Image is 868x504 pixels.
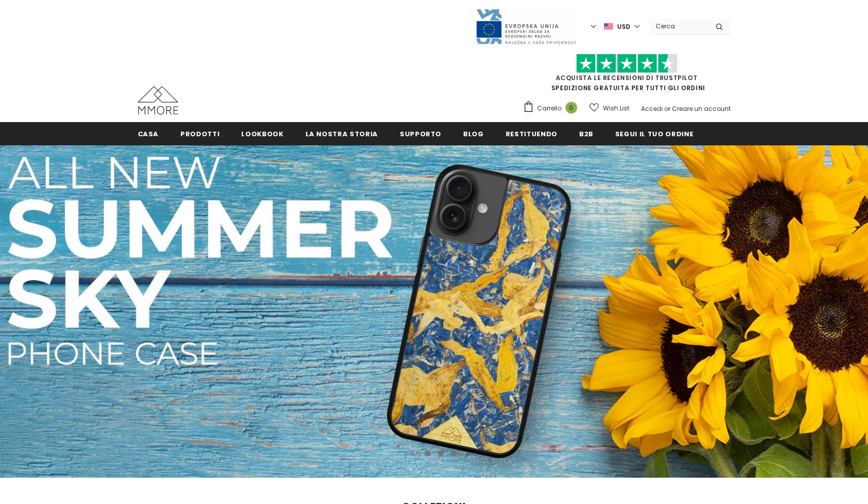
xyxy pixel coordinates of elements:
[411,450,418,456] button: 1
[641,104,663,113] a: Accedi
[537,103,561,113] span: Carrello
[241,122,283,145] a: Lookbook
[475,8,577,45] img: Javni Razpis
[463,122,484,145] a: Blog
[425,450,431,456] button: 2
[617,22,630,32] span: USD
[451,450,457,456] button: 4
[463,129,484,139] span: Blog
[615,129,693,139] span: Segui il tuo ordine
[603,103,629,113] span: Wish List
[576,54,677,73] img: Fidati di Pilot Stars
[604,22,613,31] img: USD
[438,450,444,456] button: 3
[180,122,219,145] a: Prodotti
[579,129,593,139] span: B2B
[506,129,557,139] span: Restituendo
[523,58,731,92] span: SPEDIZIONE GRATUITA PER TUTTI GLI ORDINI
[241,129,283,139] span: Lookbook
[556,73,698,82] a: Acquista le recensioni di TrustPilot
[672,104,731,113] a: Creare un account
[306,122,378,145] a: La nostra storia
[506,122,557,145] a: Restituendo
[615,122,693,145] a: Segui il tuo ordine
[664,104,670,113] span: or
[400,129,441,139] span: supporto
[306,129,378,139] span: La nostra storia
[579,122,593,145] a: B2B
[565,102,577,113] span: 0
[138,122,159,145] a: Casa
[475,22,577,30] a: Javni Razpis
[650,19,708,33] input: Search Site
[180,129,219,139] span: Prodotti
[138,129,159,139] span: Casa
[400,122,441,145] a: supporto
[523,101,582,116] a: Carrello 0
[589,99,629,117] a: Wish List
[138,86,178,114] img: Casi MMORE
